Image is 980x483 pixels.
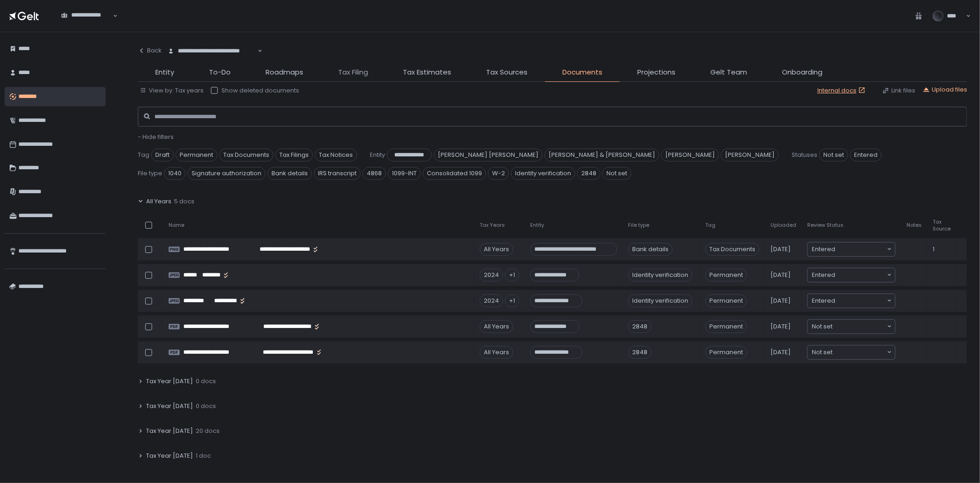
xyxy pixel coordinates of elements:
[196,427,220,435] span: 20 docs
[423,167,486,180] span: Consolidated 1099
[933,245,935,253] span: 1
[176,149,217,161] span: Permanent
[705,294,747,307] span: Permanent
[162,41,262,61] div: Search for option
[817,86,867,95] a: Internal docs
[138,132,174,141] span: - Hide filters
[705,346,747,359] span: Permanent
[770,348,791,356] span: [DATE]
[138,41,162,60] button: Back
[923,86,967,94] button: Upload files
[808,320,895,333] div: Search for option
[209,67,231,78] span: To-Do
[434,149,543,161] span: [PERSON_NAME] [PERSON_NAME]
[933,218,951,232] span: Tax Source
[808,242,895,256] div: Search for option
[833,322,886,331] input: Search for option
[530,222,544,229] span: Entity
[770,222,796,229] span: Uploaded
[705,243,759,256] span: Tax Documents
[61,19,112,29] input: Search for option
[155,67,174,78] span: Entity
[812,270,835,280] span: Entered
[480,222,505,229] span: Tax Years
[782,67,822,78] span: Onboarding
[403,67,451,78] span: Tax Estimates
[770,271,791,279] span: [DATE]
[819,149,848,161] span: Not set
[812,322,833,331] span: Not set
[140,86,204,95] button: View by: Tax years
[151,149,174,161] span: Draft
[196,452,211,460] span: 1 doc
[505,269,519,282] div: +1
[196,402,216,410] span: 0 docs
[267,167,312,180] span: Bank details
[146,427,193,435] span: Tax Year [DATE]
[850,149,882,161] span: Entered
[792,151,817,159] span: Statuses
[266,67,303,78] span: Roadmaps
[480,346,513,359] div: All Years
[138,151,149,159] span: Tag
[315,149,357,161] span: Tax Notices
[480,269,503,282] div: 2024
[505,294,519,307] div: +1
[488,167,509,180] span: W-2
[164,167,186,180] span: 1040
[770,322,791,331] span: [DATE]
[338,67,368,78] span: Tax Filing
[562,67,602,78] span: Documents
[835,245,886,254] input: Search for option
[602,167,631,180] span: Not set
[187,167,266,180] span: Signature authorization
[511,167,575,180] span: Identity verification
[807,222,844,229] span: Review Status
[812,245,835,254] span: Entered
[544,149,659,161] span: [PERSON_NAME] & [PERSON_NAME]
[705,269,747,282] span: Permanent
[138,133,174,141] button: - Hide filters
[275,149,313,161] span: Tax Filings
[705,222,715,229] span: Tag
[835,270,886,280] input: Search for option
[721,149,779,161] span: [PERSON_NAME]
[314,167,361,180] span: IRS transcript
[628,269,692,282] div: Identity verification
[628,222,649,229] span: File type
[174,197,194,206] span: 5 docs
[196,377,216,385] span: 0 docs
[628,320,651,333] div: 2848
[705,320,747,333] span: Permanent
[808,268,895,282] div: Search for option
[835,296,886,305] input: Search for option
[637,67,675,78] span: Projections
[146,402,193,410] span: Tax Year [DATE]
[370,151,385,159] span: Entity
[219,149,273,161] span: Tax Documents
[882,86,915,95] button: Link files
[486,67,527,78] span: Tax Sources
[833,348,886,357] input: Search for option
[770,297,791,305] span: [DATE]
[480,320,513,333] div: All Years
[138,169,162,178] span: File type
[906,222,922,229] span: Notes
[661,149,719,161] span: [PERSON_NAME]
[388,167,421,180] span: 1099-INT
[480,294,503,307] div: 2024
[146,197,171,206] span: All Years
[812,348,833,357] span: Not set
[812,296,835,305] span: Entered
[363,167,386,180] span: 4868
[256,46,257,56] input: Search for option
[480,243,513,256] div: All Years
[577,167,600,180] span: 2848
[146,377,193,385] span: Tax Year [DATE]
[710,67,747,78] span: Gelt Team
[169,222,184,229] span: Name
[770,245,791,253] span: [DATE]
